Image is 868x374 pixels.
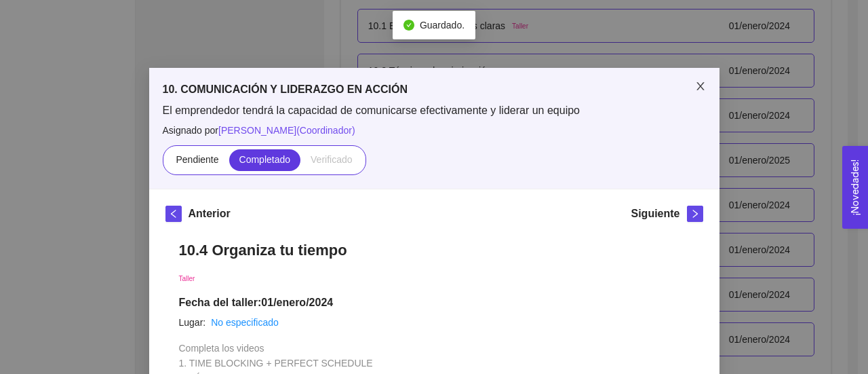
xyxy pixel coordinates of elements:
[688,209,703,219] span: right
[218,125,355,136] span: [PERSON_NAME] ( Coordinador )
[695,81,706,92] span: close
[179,275,195,282] span: Taller
[311,154,352,165] span: Verificado
[631,206,679,222] h5: Siguiente
[176,154,218,165] span: Pendiente
[179,315,206,330] article: Lugar:
[682,68,719,106] button: Close
[189,206,231,222] h5: Anterior
[163,81,706,98] h5: 10. COMUNICACIÓN Y LIDERAZGO EN ACCIÓN
[420,20,465,31] span: Guardado.
[163,103,706,118] span: El emprendedor tendrá la capacidad de comunicarse efectivamente y liderar un equipo
[166,209,181,219] span: left
[211,317,279,328] a: No especificado
[239,154,291,165] span: Completado
[179,241,690,259] h1: 10.4 Organiza tu tiempo
[179,296,690,310] h1: Fecha del taller: 01/enero/2024
[165,206,182,222] button: left
[403,20,414,31] span: check-circle
[842,146,868,229] button: Open Feedback Widget
[687,206,703,222] button: right
[163,123,706,138] span: Asignado por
